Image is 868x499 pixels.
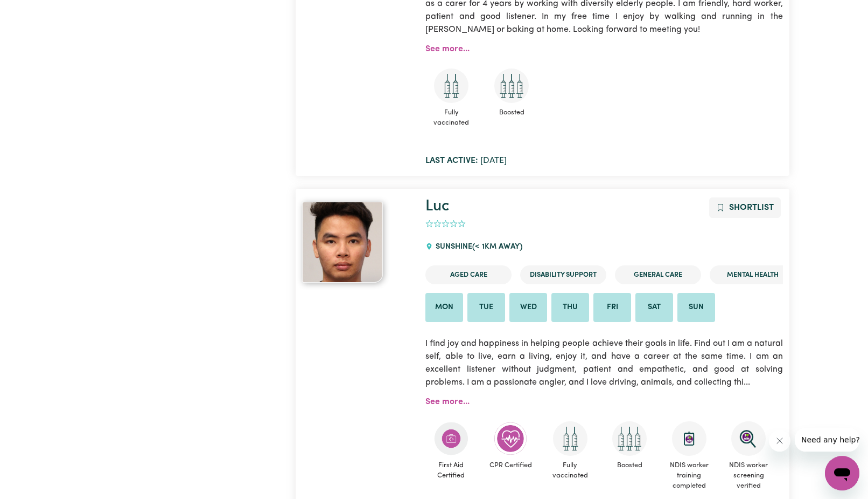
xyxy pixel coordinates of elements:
[672,421,706,456] img: CS Academy: Introduction to NDIS Worker Training course completed
[434,69,468,103] img: Care and support worker has received 2 doses of COVID-19 vaccine
[494,69,529,103] img: Care and support worker has received booster dose of COVID-19 vaccination
[425,331,782,395] p: I find joy and happiness in helping people achieve their goals in life. Find out I am a natural s...
[425,398,470,406] a: See more...
[612,421,647,456] img: Care and support worker has received booster dose of COVID-19 vaccination
[425,233,528,262] div: SUNSHINE
[769,430,790,452] iframe: Close message
[615,265,701,284] li: General Care
[485,456,536,475] span: CPR Certified
[486,103,537,122] span: Boosted
[731,421,766,456] img: NDIS Worker Screening Verified
[544,456,596,485] span: Fully vaccinated
[302,202,412,283] a: Luc
[425,156,507,165] span: [DATE]
[425,156,478,165] b: Last active:
[425,293,463,322] li: Available on Mon
[425,218,466,230] div: add rating by typing an integer from 0 to 5 or pressing arrow keys
[425,456,477,485] span: First Aid Certified
[604,456,655,475] span: Boosted
[825,456,859,490] iframe: Button to launch messaging window
[6,8,65,16] span: Need any help?
[425,45,470,53] a: See more...
[302,202,383,283] img: View Luc's profile
[710,265,796,284] li: Mental Health
[553,421,587,456] img: Care and support worker has received 2 doses of COVID-19 vaccine
[472,243,522,251] span: (< 1km away)
[551,293,589,322] li: Available on Thu
[520,265,606,284] li: Disability Support
[493,421,528,456] img: Care and support worker has completed CPR Certification
[467,293,505,322] li: Available on Tue
[425,265,512,284] li: Aged Care
[425,103,477,132] span: Fully vaccinated
[709,197,781,218] button: Add to shortlist
[677,293,715,322] li: Available on Sun
[664,456,715,496] span: NDIS worker training completed
[425,199,450,214] a: Luc
[635,293,673,322] li: Available on Sat
[795,428,859,452] iframe: Message from company
[729,203,774,212] span: Shortlist
[434,421,468,456] img: Care and support worker has completed First Aid Certification
[593,293,631,322] li: Available on Fri
[509,293,547,322] li: Available on Wed
[723,456,774,496] span: NDIS worker screening verified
